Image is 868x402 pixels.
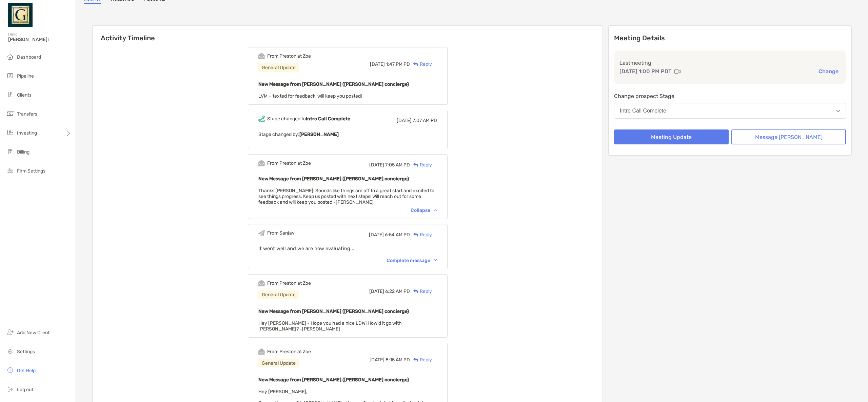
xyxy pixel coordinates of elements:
[267,53,311,59] div: From Preston at Zoe
[6,147,14,156] img: billing icon
[17,349,35,355] span: Settings
[410,161,432,168] div: Reply
[370,357,384,363] span: [DATE]
[258,176,409,182] b: New Message from [PERSON_NAME] ([PERSON_NAME] concierge)
[816,68,841,75] button: Change
[385,232,410,238] span: 6:54 AM PD
[258,348,265,355] img: Event icon
[369,288,384,294] span: [DATE]
[258,53,265,59] img: Event icon
[258,377,409,383] b: New Message from [PERSON_NAME] ([PERSON_NAME] concierge)
[434,259,437,261] img: Chevron icon
[258,230,265,236] img: Event icon
[258,359,299,367] div: General Update
[410,61,432,68] div: Reply
[413,163,418,167] img: Reply icon
[413,233,418,237] img: Reply icon
[258,280,265,286] img: Event icon
[267,160,311,166] div: From Preston at Zoe
[614,103,846,119] button: Intro Call Complete
[386,61,410,67] span: 1:47 PM PD
[6,328,14,336] img: add_new_client icon
[17,368,36,374] span: Get Help
[6,128,14,137] img: investing icon
[258,93,362,99] span: LVM + texted for feedback, will keep you posted!
[370,61,385,67] span: [DATE]
[258,188,434,205] span: Thanks [PERSON_NAME]! Sounds like things are off to a great start and excited to see things progr...
[267,116,350,122] div: Stage changed to
[17,54,41,60] span: Dashboard
[258,320,402,332] span: Hey [PERSON_NAME] - Hope you had a nice LDW! How'd it go with [PERSON_NAME]? -[PERSON_NAME]
[17,73,34,79] span: Pipeline
[258,116,265,122] img: Event icon
[6,91,14,99] img: clients icon
[258,63,299,72] div: General Update
[674,69,680,74] img: communication type
[17,168,45,174] span: Firm Settings
[17,387,33,393] span: Log out
[6,366,14,374] img: get-help icon
[410,288,432,295] div: Reply
[299,132,339,137] b: [PERSON_NAME]
[6,385,14,393] img: logout icon
[386,357,410,363] span: 8:15 AM PD
[17,111,37,117] span: Transfers
[258,160,265,166] img: Event icon
[411,207,437,213] div: Collapse
[17,92,32,98] span: Clients
[619,67,672,76] p: [DATE] 1:00 PM PDT
[836,110,840,112] img: Open dropdown arrow
[258,290,299,299] div: General Update
[267,230,295,236] div: From Sanjay
[387,258,437,263] div: Complete message
[17,130,37,136] span: Investing
[258,81,409,87] b: New Message from [PERSON_NAME] ([PERSON_NAME] concierge)
[8,37,72,42] span: [PERSON_NAME]!
[619,59,841,67] p: Last meeting
[6,347,14,355] img: settings icon
[8,3,33,27] img: Zoe Logo
[413,358,418,362] img: Reply icon
[620,108,666,114] div: Intro Call Complete
[6,166,14,175] img: firm-settings icon
[267,349,311,355] div: From Preston at Zoe
[369,232,384,238] span: [DATE]
[17,149,29,155] span: Billing
[6,72,14,80] img: pipeline icon
[267,280,311,286] div: From Preston at Zoe
[258,308,409,314] b: New Message from [PERSON_NAME] ([PERSON_NAME] concierge)
[258,130,437,139] p: Stage changed by:
[410,231,432,238] div: Reply
[614,92,846,100] p: Change prospect Stage
[434,209,437,211] img: Chevron icon
[93,26,603,42] h6: Activity Timeline
[6,53,14,61] img: dashboard icon
[413,118,437,123] span: 7:07 AM PD
[6,109,14,118] img: transfers icon
[614,129,729,144] button: Meeting Update
[385,288,410,294] span: 6:22 AM PD
[369,162,384,168] span: [DATE]
[17,330,50,336] span: Add New Client
[306,116,350,122] b: Intro Call Complete
[258,245,354,252] span: It went well and we are now evaluating...
[413,62,418,66] img: Reply icon
[410,356,432,363] div: Reply
[385,162,410,168] span: 7:05 AM PD
[397,118,412,123] span: [DATE]
[413,289,418,294] img: Reply icon
[731,129,846,144] button: Message [PERSON_NAME]
[614,34,846,42] p: Meeting Details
